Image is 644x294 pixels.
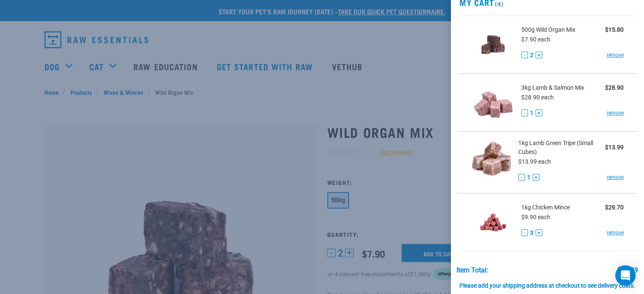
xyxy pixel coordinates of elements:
img: Wild Organ Mix [471,23,515,66]
span: 1 [530,109,533,118]
span: 2 [530,51,533,60]
button: + [536,52,542,58]
span: $9.90 each [521,214,550,220]
span: 1kg Chicken Mince [521,203,570,212]
span: $13.99 each [518,158,551,165]
button: - [521,229,528,236]
strong: $29.70 [605,204,624,211]
span: 3kg Lamb & Salmon Mix [521,83,584,92]
a: remove [607,109,624,117]
span: $7.90 each [521,36,550,43]
div: Please add your shipping address at checkout to see delivery costs. [456,274,638,289]
span: 1 [527,173,531,182]
span: (4) [494,2,503,5]
img: Lamb & Salmon Mix [471,81,515,124]
strong: $15.80 [605,26,624,33]
button: + [536,110,542,116]
a: remove [607,229,624,236]
div: Item Total: [456,267,488,274]
img: Lamb Green Tripe (Small Cubes) [471,139,512,182]
span: $28.90 each [521,94,554,101]
button: - [521,52,528,58]
span: 1kg Lamb Green Tripe (Small Cubes) [518,139,605,157]
span: 500g Wild Organ Mix [521,25,575,34]
a: remove [607,173,624,181]
a: remove [607,51,624,59]
div: Open Intercom Messenger [615,265,636,286]
button: - [518,174,525,181]
button: + [536,229,542,236]
strong: $13.99 [605,144,624,151]
img: Chicken Mince [471,201,515,244]
button: + [533,174,539,181]
span: 3 [530,228,533,237]
strong: $28.90 [605,84,624,91]
button: - [521,110,528,116]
